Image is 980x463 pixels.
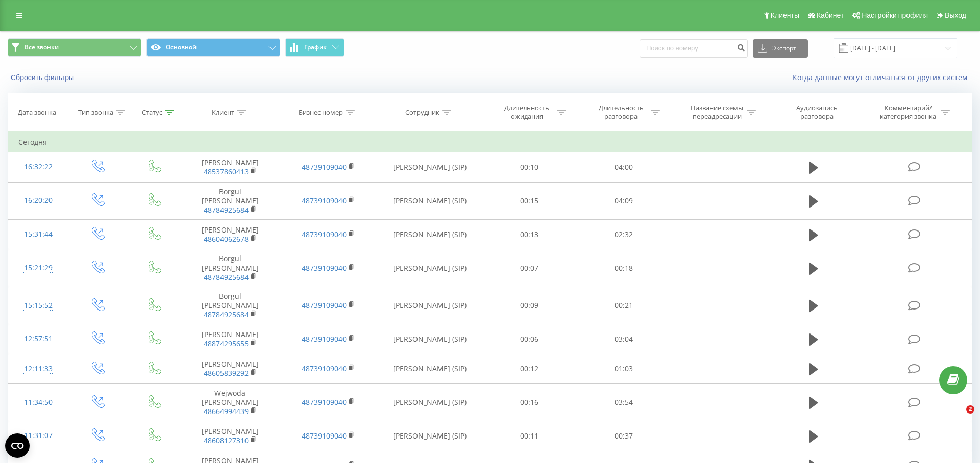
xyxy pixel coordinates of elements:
button: Open CMP widget [5,433,30,458]
a: 48784925684 [204,205,249,215]
td: 00:13 [482,220,576,249]
td: [PERSON_NAME] [181,220,279,249]
a: Когда данные могут отличаться от других систем [793,72,972,82]
a: 48739109040 [302,162,347,172]
td: [PERSON_NAME] [181,324,279,354]
td: 00:09 [482,287,576,324]
td: [PERSON_NAME] [181,354,279,383]
td: 00:15 [482,182,576,220]
td: 00:12 [482,354,576,383]
td: [PERSON_NAME] (SIP) [377,152,482,182]
input: Поиск по номеру [640,39,748,58]
div: 16:32:22 [18,157,58,177]
a: 48739109040 [302,364,347,373]
td: 00:10 [482,152,576,182]
td: Wejwoda [PERSON_NAME] [181,383,279,421]
td: Borgul [PERSON_NAME] [181,182,279,220]
div: Бизнес номер [299,108,343,117]
a: 48604062678 [204,234,249,244]
td: [PERSON_NAME] (SIP) [377,182,482,220]
button: Сбросить фильтры [8,73,79,82]
iframe: Intercom live chat [945,405,970,430]
a: 48739109040 [302,334,347,344]
a: 48537860413 [204,167,249,176]
span: График [304,44,327,51]
td: [PERSON_NAME] (SIP) [377,249,482,287]
button: График [285,38,344,57]
a: 48784925684 [204,272,249,282]
td: [PERSON_NAME] [181,152,279,182]
a: 48784925684 [204,310,249,319]
td: 04:00 [576,152,670,182]
button: Экспорт [753,39,808,58]
td: [PERSON_NAME] (SIP) [377,220,482,249]
td: Borgul [PERSON_NAME] [181,287,279,324]
div: 15:31:44 [18,224,58,244]
td: Сегодня [8,132,972,152]
td: 00:07 [482,249,576,287]
a: 48739109040 [302,300,347,310]
a: 48605839292 [204,368,249,378]
td: 02:32 [576,220,670,249]
a: 48664994439 [204,406,249,416]
td: 00:11 [482,421,576,451]
td: 00:16 [482,383,576,421]
div: Статус [142,108,162,117]
td: 03:54 [576,383,670,421]
a: 48739109040 [302,229,347,239]
td: [PERSON_NAME] (SIP) [377,324,482,354]
td: [PERSON_NAME] (SIP) [377,354,482,383]
td: 04:09 [576,182,670,220]
div: Длительность ожидания [500,104,554,121]
div: 15:15:52 [18,296,58,316]
span: Настройки профиля [862,11,928,19]
div: 15:21:29 [18,258,58,278]
a: 48874295655 [204,339,249,348]
div: Комментарий/категория звонка [878,104,938,121]
a: 48739109040 [302,263,347,273]
span: Клиенты [771,11,799,19]
span: Кабинет [817,11,844,19]
div: Аудиозапись разговора [784,104,850,121]
div: 12:11:33 [18,359,58,379]
div: Длительность разговора [594,104,648,121]
span: Выход [945,11,966,19]
td: 03:04 [576,324,670,354]
span: Все звонки [24,43,59,52]
td: [PERSON_NAME] (SIP) [377,383,482,421]
button: Все звонки [8,38,141,57]
td: 00:37 [576,421,670,451]
span: 2 [966,405,974,414]
div: Сотрудник [405,108,439,117]
div: Название схемы переадресации [690,104,744,121]
div: 11:31:07 [18,426,58,446]
button: Основной [146,38,280,57]
td: 00:06 [482,324,576,354]
td: Borgul [PERSON_NAME] [181,249,279,287]
td: [PERSON_NAME] [181,421,279,451]
a: 48739109040 [302,397,347,407]
td: [PERSON_NAME] (SIP) [377,421,482,451]
a: 48739109040 [302,196,347,205]
td: 00:18 [576,249,670,287]
div: Клиент [212,108,234,117]
div: 12:57:51 [18,329,58,349]
a: 48608127310 [204,435,249,445]
div: Дата звонка [18,108,56,117]
div: 16:20:20 [18,191,58,211]
td: [PERSON_NAME] (SIP) [377,287,482,324]
a: 48739109040 [302,431,347,441]
td: 01:03 [576,354,670,383]
div: 11:34:50 [18,393,58,413]
div: Тип звонка [78,108,113,117]
td: 00:21 [576,287,670,324]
